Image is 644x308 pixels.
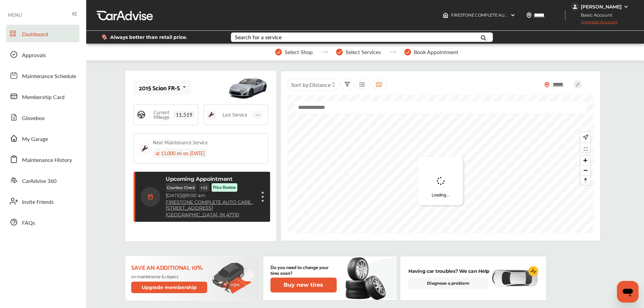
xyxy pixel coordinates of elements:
img: stepper-arrow.e24c07c6.svg [321,51,328,53]
p: Price Review [213,185,236,190]
span: Select Services [345,49,381,55]
a: FAQs [6,213,79,231]
img: stepper-arrow.e24c07c6.svg [389,51,396,53]
p: Courtesy Check [166,183,196,192]
span: 9:00 am [186,192,206,198]
a: [GEOGRAPHIC_DATA], IN 47710 [166,212,239,218]
img: WGsFRI8htEPBVLJbROoPRyZpYNWhNONpIPPETTm6eUC0GeLEiAAAAAElFTkSuQmCC [623,4,629,9]
span: Dashboard [22,30,48,39]
span: Always better than retail price. [110,35,187,40]
img: header-divider.bc55588e.svg [565,10,566,20]
span: Upgrade Account [571,19,618,28]
p: on maintenance & repairs [131,274,209,279]
a: Glovebox [6,109,79,126]
span: MENU [8,12,22,18]
img: maintenance_logo [139,143,150,154]
img: new-tire.a0c7fe23.svg [345,254,389,302]
a: My Garage [6,129,79,147]
img: stepper-checkmark.b5569197.svg [404,49,411,55]
span: -- [253,111,262,118]
p: Do you need to change your tires soon? [270,264,337,276]
span: Basic Account [572,11,617,19]
a: CarAdvise 360 [6,171,79,189]
button: Buy new tires [270,278,337,292]
button: Reset bearing to north [580,175,590,185]
span: Book Appointment [414,49,458,55]
span: Select Shop [285,49,313,55]
span: Invite Friends [22,198,54,207]
span: My Garage [22,135,48,144]
span: Reset bearing to north [580,175,590,185]
a: Diagnose a problem [408,278,488,289]
span: 11,519 [173,111,195,118]
img: dollor_label_vector.a70140d1.svg [102,34,107,40]
img: stepper-checkmark.b5569197.svg [275,49,282,55]
p: Save an additional 10% [131,263,209,271]
a: FIRESTONE COMPLETE AUTO CARE ,[STREET_ADDRESS] [166,199,255,211]
img: location_vector.a44bc228.svg [526,13,532,18]
span: CarAdvise 360 [22,177,56,186]
span: Distance [310,81,331,89]
p: + 11 [199,183,209,192]
a: Membership Card [6,88,79,105]
span: Sort by : [291,81,331,89]
a: Buy new tires [270,278,338,292]
p: Having car troubles? We can Help [408,267,490,275]
p: Upcoming Appointment [166,176,233,182]
a: Invite Friends [6,192,79,210]
button: Zoom out [580,165,590,175]
span: Approvals [22,51,46,60]
a: Approvals [6,46,79,63]
a: Dashboard [6,25,79,42]
span: FAQs [22,219,35,228]
span: @ [182,192,186,198]
img: cardiogram-logo.18e20815.svg [528,266,539,276]
iframe: Button to launch messaging window [617,281,639,303]
img: stepper-checkmark.b5569197.svg [336,49,343,55]
div: Next Maintenance Service [153,139,208,146]
img: location_vector_orange.38f05af8.svg [544,82,550,88]
button: Zoom in [580,156,590,165]
div: Search for a service [235,34,282,40]
img: header-down-arrow.9dd2ce7d.svg [510,13,516,18]
span: Current Mileage [149,110,173,119]
img: mobile_9904_st0640_046.jpg [228,72,268,103]
img: steering_logo [137,110,146,119]
button: Upgrade membership [131,282,208,293]
div: at 15,000 mi on [DATE] [153,148,207,158]
img: maintenance_logo [207,110,216,119]
span: Zoom out [580,166,590,175]
div: 2015 Scion FR-S [139,84,180,91]
a: Maintenance Schedule [6,67,79,84]
span: Last Service [222,112,247,117]
img: update-membership.81812027.svg [212,262,254,294]
img: jVpblrzwTbfkPYzPPzSLxeg0AAAAASUVORK5CYII= [571,3,579,11]
img: header-home-logo.8d720a4f.svg [443,13,448,18]
span: Membership Card [22,93,65,102]
span: Maintenance History [22,156,72,165]
img: calendar-icon.35d1de04.svg [141,187,160,207]
div: [PERSON_NAME] [581,4,622,10]
span: [DATE] [166,192,182,198]
img: diagnose-vehicle.c84bcb0a.svg [491,269,538,287]
span: Glovebox [22,114,45,123]
canvas: Map [287,95,594,233]
a: Maintenance History [6,150,79,168]
span: FIRESTONE COMPLETE AUTO CARE , [STREET_ADDRESS] [GEOGRAPHIC_DATA] , IN 47710 [451,13,624,18]
img: recenter.ce011a49.svg [581,134,589,141]
div: Loading... [418,157,463,205]
span: Maintenance Schedule [22,72,76,81]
